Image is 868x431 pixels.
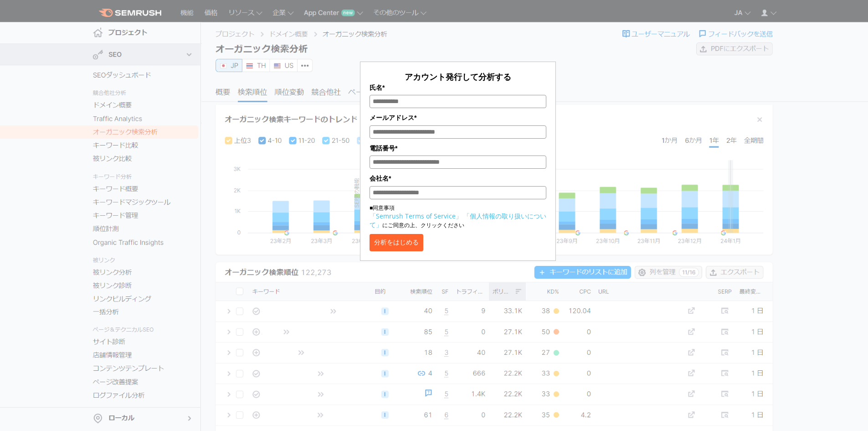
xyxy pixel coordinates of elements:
label: 電話番号* [370,143,546,153]
a: 「Semrush Terms of Service」 [370,212,462,220]
span: アカウント発行して分析する [405,71,511,82]
p: ■同意事項 にご同意の上、クリックください [370,204,546,229]
button: 分析をはじめる [370,234,423,251]
label: メールアドレス* [370,113,546,123]
a: 「個人情報の取り扱いについて」 [370,212,546,229]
